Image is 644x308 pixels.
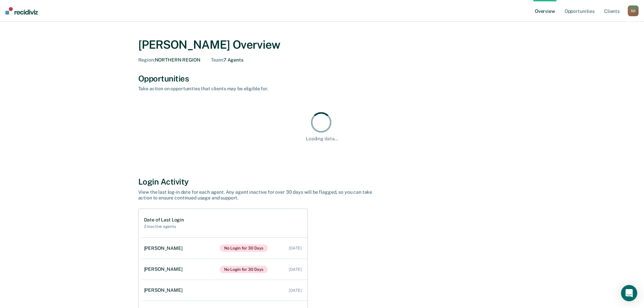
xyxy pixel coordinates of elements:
div: View the last log-in date for each agent. Any agent inactive for over 30 days will be flagged, so... [138,189,375,201]
h1: Date of Last Login [144,217,184,223]
div: Take action on opportunities that clients may be eligible for. [138,86,375,92]
div: Open Intercom Messenger [621,285,637,301]
div: Login Activity [138,177,506,187]
span: Region : [138,57,155,63]
div: [DATE] [289,267,302,272]
a: [PERSON_NAME]No Login for 30 Days [DATE] [141,238,307,259]
div: Loading data... [306,136,338,142]
div: [DATE] [289,288,302,293]
a: [PERSON_NAME] [DATE] [141,281,307,300]
span: No Login for 30 Days [220,244,268,252]
div: [PERSON_NAME] [144,266,185,272]
span: Team : [211,57,223,63]
img: Recidiviz [5,7,38,15]
div: [PERSON_NAME] [144,245,185,251]
span: No Login for 30 Days [220,266,268,273]
a: [PERSON_NAME]No Login for 30 Days [DATE] [141,259,307,280]
div: [PERSON_NAME] [144,287,185,293]
h2: 2 inactive agents [144,224,184,229]
div: S D [628,5,639,16]
button: SD [628,5,639,16]
div: NORTHERN REGION [138,57,200,63]
div: [DATE] [289,246,302,251]
div: [PERSON_NAME] Overview [138,38,506,52]
div: 7 Agents [211,57,243,63]
div: Opportunities [138,74,506,84]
